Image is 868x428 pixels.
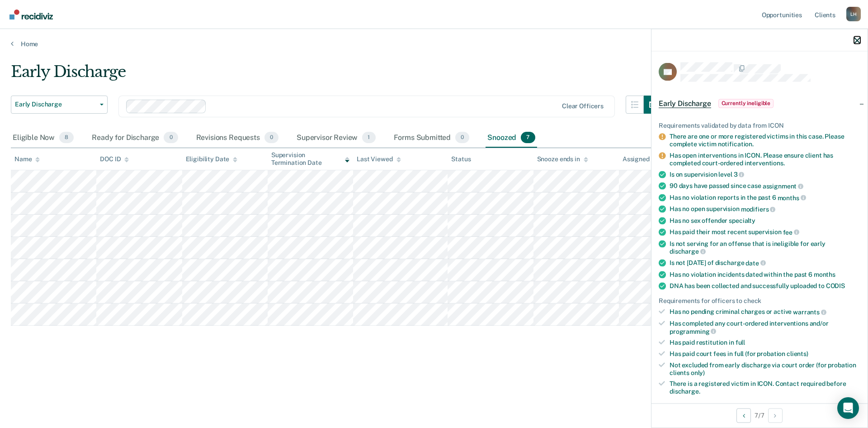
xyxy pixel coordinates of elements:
span: months [778,194,806,201]
div: 90 days have passed since case [670,182,860,190]
div: Supervisor Review [295,128,377,148]
div: Open Intercom Messenger [837,397,859,419]
div: Has no violation reports in the past 6 [670,193,860,202]
span: 0 [164,132,178,144]
a: Home [11,40,857,48]
button: Profile dropdown button [846,7,861,21]
div: Has paid their most recent supervision [670,228,860,236]
span: months [814,270,835,278]
div: Early DischargeCurrently ineligible [651,89,868,118]
div: There are one or more registered victims in this case. Please complete victim notification. [670,133,860,148]
div: Has paid court fees in full (for probation [670,350,860,358]
div: Name [14,155,40,163]
div: Assigned to [623,155,665,163]
div: Supervision Termination Date [271,151,349,167]
div: Has open interventions in ICON. Please ensure client has completed court-ordered interventions. [670,151,860,167]
span: discharge [670,248,706,255]
div: There is a registered victim in ICON. Contact required before [670,380,860,395]
div: Has no pending criminal charges or active [670,308,860,316]
div: Ready for Discharge [90,128,179,148]
div: Early Discharge [11,63,662,88]
div: 7 / 7 [651,403,868,427]
span: discharge. [670,388,700,395]
span: 0 [264,132,278,144]
span: Early Discharge [15,101,96,108]
div: Has no violation incidents dated within the past 6 [670,270,860,278]
div: Eligibility Date [186,155,238,163]
button: Next Opportunity [768,408,783,423]
span: warrants [793,308,826,316]
span: full [736,339,745,346]
div: Has no open supervision [670,205,860,213]
img: Recidiviz [9,10,53,19]
div: Has paid restitution in [670,339,860,346]
div: Not excluded from early discharge via court order (for probation clients [670,361,860,376]
span: only) [691,369,705,376]
div: Status [451,155,471,163]
span: programming [670,327,716,335]
div: Last Viewed [357,155,401,163]
div: Snooze ends in [537,155,588,163]
span: modifiers [741,206,776,213]
div: Has completed any court-ordered interventions and/or [670,319,860,335]
div: Requirements for officers to check [659,297,860,304]
span: 7 [521,132,535,144]
div: Requirements validated by data from ICON [659,121,860,129]
span: 3 [734,171,745,178]
span: specialty [729,216,755,224]
div: Is not serving for an offense that is ineligible for early [670,240,860,255]
span: fee [783,228,799,236]
div: Has no sex offender [670,216,860,224]
div: Revisions Requests [194,128,280,148]
div: Is not [DATE] of discharge [670,259,860,267]
span: CODIS [826,282,845,289]
span: 8 [59,132,74,144]
span: 1 [362,132,375,144]
span: Currently ineligible [718,99,774,108]
div: Clear officers [562,102,604,110]
div: Forms Submitted [392,128,472,148]
span: 0 [455,132,469,144]
span: date [745,259,765,266]
div: DOC ID [100,155,129,163]
div: DNA has been collected and successfully uploaded to [670,282,860,289]
div: Snoozed [486,128,537,148]
div: Is on supervision level [670,170,860,178]
span: assignment [763,182,803,189]
div: Eligible Now [11,128,75,148]
span: clients) [787,350,808,357]
span: Early Discharge [659,99,711,108]
div: L H [846,7,861,21]
button: Previous Opportunity [736,408,751,423]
